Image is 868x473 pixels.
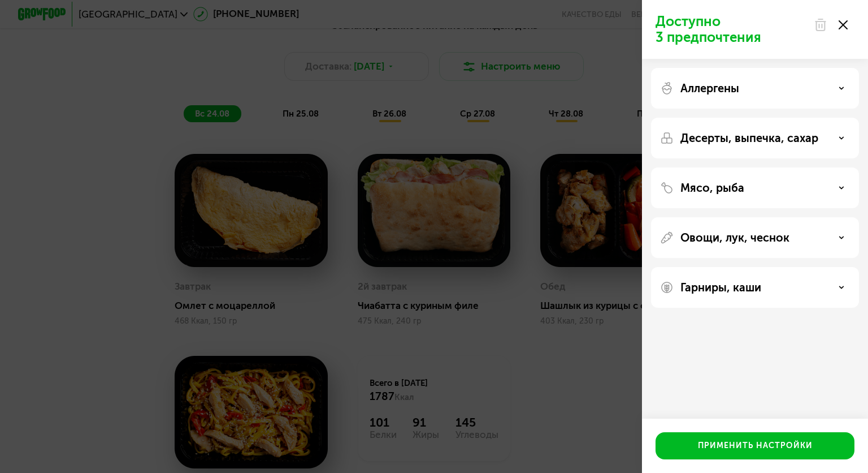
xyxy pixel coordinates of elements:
p: Аллергены [680,81,739,95]
div: Применить настройки [698,440,813,451]
button: Применить настройки [656,432,854,459]
p: Мясо, рыба [680,181,744,195]
p: Гарниры, каши [680,281,761,294]
p: Овощи, лук, чеснок [680,231,789,244]
p: Доступно 3 предпочтения [656,14,807,45]
p: Десерты, выпечка, сахар [680,131,818,145]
